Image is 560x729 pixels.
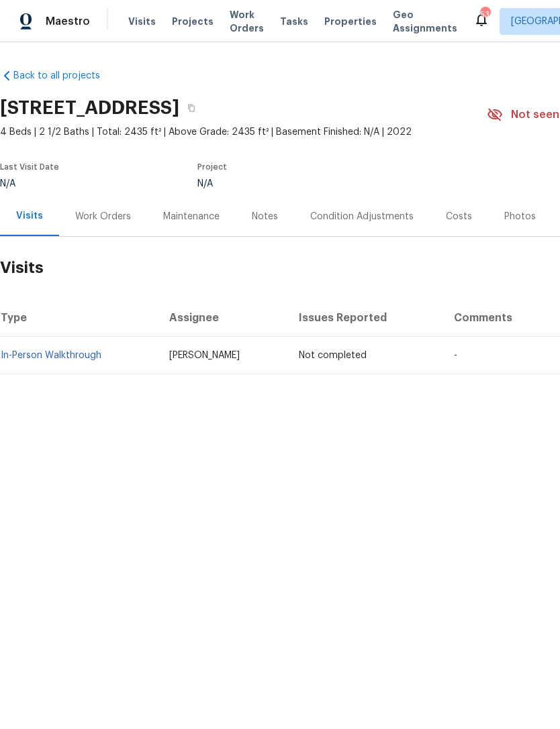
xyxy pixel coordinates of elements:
[169,351,240,360] span: [PERSON_NAME]
[252,210,278,223] div: Notes
[504,210,536,223] div: Photos
[446,210,472,223] div: Costs
[324,15,377,28] span: Properties
[454,351,457,360] span: -
[230,8,264,35] span: Work Orders
[158,299,289,337] th: Assignee
[163,210,220,223] div: Maintenance
[128,15,156,28] span: Visits
[179,96,203,120] button: Copy Address
[172,15,214,28] span: Projects
[310,210,414,223] div: Condition Adjustments
[197,179,455,188] div: N/A
[280,17,308,26] span: Tasks
[197,163,227,171] span: Project
[46,15,90,28] span: Maestro
[16,209,43,223] div: Visits
[480,8,489,21] div: 53
[299,351,367,360] span: Not completed
[75,210,131,223] div: Work Orders
[1,351,101,360] a: In-Person Walkthrough
[288,299,442,337] th: Issues Reported
[393,8,457,35] span: Geo Assignments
